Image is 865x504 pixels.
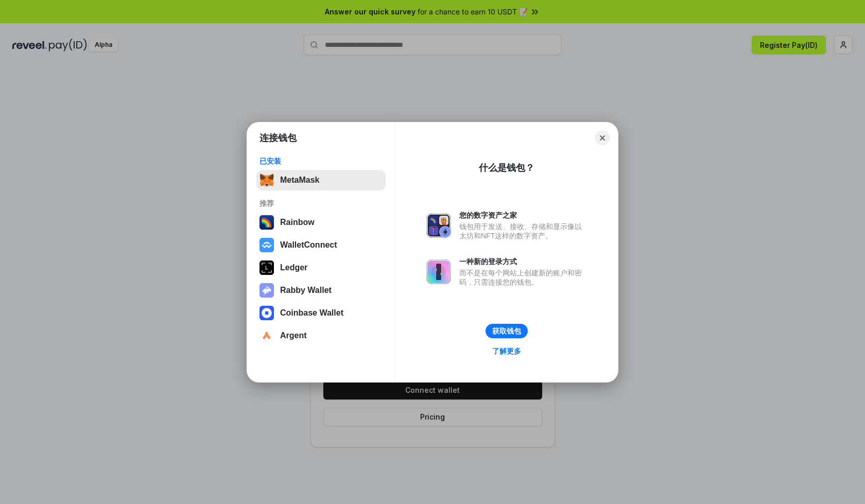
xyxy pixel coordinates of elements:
[459,268,587,287] div: 而不是在每个网站上创建新的账户和密码，只需连接您的钱包。
[486,324,528,338] button: 获取钱包
[280,308,343,318] div: Coinbase Wallet
[256,170,386,190] button: MetaMask
[259,306,274,320] img: svg+xml,%3Csvg%20width%3D%2228%22%20height%3D%2228%22%20viewBox%3D%220%200%2028%2028%22%20fill%3D...
[459,211,587,220] div: 您的数字资产之家
[256,212,386,233] button: Rainbow
[259,283,274,298] img: svg+xml,%3Csvg%20xmlns%3D%22http%3A%2F%2Fwww.w3.org%2F2000%2Fsvg%22%20fill%3D%22none%22%20viewBox...
[259,238,274,252] img: svg+xml,%3Csvg%20width%3D%2228%22%20height%3D%2228%22%20viewBox%3D%220%200%2028%2028%22%20fill%3D...
[459,222,587,240] div: 钱包用于发送、接收、存储和显示像以太坊和NFT这样的数字资产。
[259,328,274,343] img: svg+xml,%3Csvg%20width%3D%2228%22%20height%3D%2228%22%20viewBox%3D%220%200%2028%2028%22%20fill%3D...
[256,257,386,278] button: Ledger
[259,199,383,208] div: 推荐
[259,260,274,275] img: svg+xml,%3Csvg%20xmlns%3D%22http%3A%2F%2Fwww.w3.org%2F2000%2Fsvg%22%20width%3D%2228%22%20height%3...
[492,346,521,356] div: 了解更多
[479,162,534,174] div: 什么是钱包？
[259,173,274,187] img: svg+xml,%3Csvg%20fill%3D%22none%22%20height%3D%2233%22%20viewBox%3D%220%200%2035%2033%22%20width%...
[280,240,337,250] div: WalletConnect
[280,218,315,227] div: Rainbow
[426,213,451,238] img: svg+xml,%3Csvg%20xmlns%3D%22http%3A%2F%2Fwww.w3.org%2F2000%2Fsvg%22%20fill%3D%22none%22%20viewBox...
[492,326,521,336] div: 获取钱包
[256,325,386,346] button: Argent
[280,331,307,340] div: Argent
[595,131,610,145] button: Close
[256,280,386,301] button: Rabby Wallet
[280,263,307,272] div: Ledger
[259,215,274,230] img: svg+xml,%3Csvg%20width%3D%22120%22%20height%3D%22120%22%20viewBox%3D%220%200%20120%20120%22%20fil...
[426,259,451,284] img: svg+xml,%3Csvg%20xmlns%3D%22http%3A%2F%2Fwww.w3.org%2F2000%2Fsvg%22%20fill%3D%22none%22%20viewBox...
[280,176,319,185] div: MetaMask
[259,132,297,144] h1: 连接钱包
[256,303,386,323] button: Coinbase Wallet
[280,286,332,295] div: Rabby Wallet
[259,157,383,166] div: 已安装
[256,235,386,255] button: WalletConnect
[459,257,587,266] div: 一种新的登录方式
[486,344,527,358] a: 了解更多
